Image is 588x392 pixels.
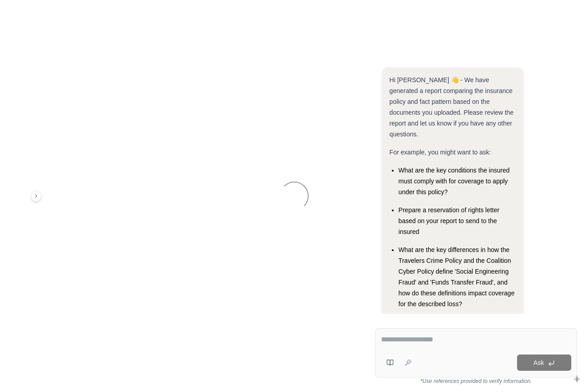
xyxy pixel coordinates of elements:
span: Hi [PERSON_NAME] 👋 - We have generated a report comparing the insurance policy and fact pattern b... [390,76,514,138]
button: Expand sidebar [31,191,42,201]
button: Ask [517,355,571,371]
span: Prepare a reservation of rights letter based on your report to send to the insured [399,206,499,235]
span: Ask [533,359,544,366]
div: *Use references provided to verify information. [375,378,577,385]
span: For example, you might want to ask: [390,149,491,156]
span: What are the key conditions the insured must comply with for coverage to apply under this policy? [399,167,510,196]
span: What are the key differences in how the Travelers Crime Policy and the Coalition Cyber Policy def... [399,246,515,308]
